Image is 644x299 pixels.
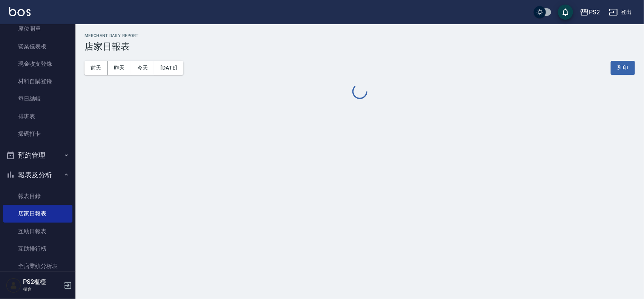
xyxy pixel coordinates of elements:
[3,165,72,185] button: 報表及分析
[154,61,183,75] button: [DATE]
[23,278,61,286] h5: PS2櫃檯
[577,5,603,20] button: PS2
[131,61,155,75] button: 今天
[3,187,72,205] a: 報表目錄
[3,257,72,275] a: 全店業績分析表
[85,61,108,75] button: 前天
[108,61,131,75] button: 昨天
[6,278,21,293] img: Person
[85,41,635,52] h3: 店家日報表
[3,223,72,240] a: 互助日報表
[558,5,573,20] button: save
[3,20,72,37] a: 座位開單
[3,205,72,222] a: 店家日報表
[3,55,72,73] a: 現金收支登錄
[3,108,72,125] a: 排班表
[589,8,600,17] div: PS2
[611,61,635,75] button: 列印
[9,7,31,16] img: Logo
[3,90,72,107] a: 每日結帳
[23,286,61,293] p: 櫃台
[3,73,72,90] a: 材料自購登錄
[3,146,72,165] button: 預約管理
[3,240,72,257] a: 互助排行榜
[606,5,635,19] button: 登出
[3,38,72,55] a: 營業儀表板
[3,125,72,143] a: 掃碼打卡
[85,33,635,38] h2: Merchant Daily Report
